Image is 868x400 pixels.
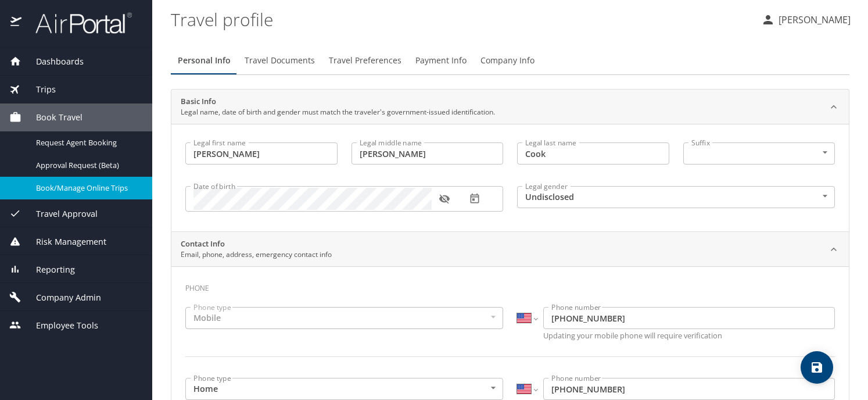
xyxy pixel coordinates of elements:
div: Contact InfoEmail, phone, address, emergency contact info [171,232,849,267]
div: Undisclosed [517,186,835,208]
span: Travel Approval [21,208,98,220]
span: Reporting [21,263,75,276]
p: [PERSON_NAME] [775,13,851,27]
div: Profile [171,47,849,74]
span: Request Agent Booking [36,137,138,148]
p: Email, phone, address, emergency contact info [181,249,332,260]
span: Risk Management [21,235,106,248]
h3: Phone [185,276,835,295]
h2: Contact Info [181,238,332,250]
button: save [801,351,833,384]
span: Personal Info [178,53,231,68]
div: ​ [683,142,835,165]
span: Travel Preferences [329,53,401,68]
div: Basic InfoLegal name, date of birth and gender must match the traveler's government-issued identi... [171,124,849,231]
span: Book Travel [21,111,83,124]
span: Book/Manage Online Trips [36,183,138,194]
span: Approval Request (Beta) [36,160,138,171]
p: Legal name, date of birth and gender must match the traveler's government-issued identification. [181,107,495,117]
span: Company Info [480,53,535,68]
span: Dashboards [21,55,84,68]
div: Mobile [185,307,503,329]
div: Basic InfoLegal name, date of birth and gender must match the traveler's government-issued identi... [171,90,849,124]
h2: Basic Info [181,96,495,108]
button: [PERSON_NAME] [756,9,855,30]
span: Payment Info [415,53,467,68]
span: Trips [21,83,56,96]
span: Travel Documents [245,53,315,68]
img: icon-airportal.png [10,12,23,34]
img: airportal-logo.png [23,12,132,34]
h1: Travel profile [171,1,752,37]
span: Company Admin [21,291,101,304]
span: Employee Tools [21,319,98,332]
div: Home [185,378,503,400]
p: Updating your mobile phone will require verification [543,332,835,340]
